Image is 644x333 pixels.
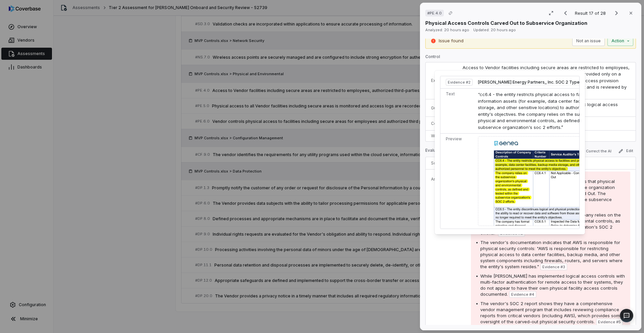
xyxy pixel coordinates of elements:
[427,10,442,16] span: # PE.4.0
[431,105,454,111] p: Guidance
[572,36,605,46] button: Not an issue
[559,9,572,17] button: Previous result
[478,80,639,85] button: [PERSON_NAME] Energy Partners_ Inc. SOC 2 Type 2 Report 2025.pdfpage41
[478,80,618,85] span: [PERSON_NAME] Energy Partners_ Inc. SOC 2 Type 2 Report 2025.pdf
[431,78,454,83] p: Expectation
[425,148,445,156] p: Evaluation
[610,9,623,17] button: Next result
[473,28,516,32] span: Updated: 20 hours ago
[448,80,471,85] span: Evidence # 2
[431,133,454,139] p: Weight
[480,301,623,324] span: The vendor's SOC 2 report shows they have a comprehensive vendor management program that includes...
[425,54,636,62] p: Control
[615,147,636,155] button: Edit
[480,240,623,269] span: The vendor's documentation indicates that AWS is responsible for physical security controls: "AWS...
[511,292,534,297] span: Evidence # 4
[542,264,565,270] span: Evidence # 3
[478,92,636,130] span: “cc6.4 - the entity restricts physical access to facilities and protected information assets (for...
[607,36,633,46] button: Action
[463,65,631,96] span: Access to Vendor facilities including secure areas are restricted to employees, authorized third-...
[598,319,621,325] span: Evidence # 5
[444,7,457,19] button: Copy link
[425,19,587,27] p: Physical Access Controls Carved Out to Subservice Organization
[431,121,454,126] p: Control Set
[440,134,475,229] td: Preview
[425,28,469,32] span: Analyzed: 20 hours ago
[480,273,625,297] span: While [PERSON_NAME] has implemented logical access controls with multi-factor authentication for ...
[575,147,614,155] button: Correct the AI
[440,89,475,134] td: Text
[575,9,607,17] p: Result 17 of 28
[431,177,447,182] p: Analysis
[431,160,463,166] p: Score
[439,38,464,44] p: Issue found
[478,136,639,226] img: 33189928fc4f4887844703b84657a7e1_original.jpg_w1200.jpg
